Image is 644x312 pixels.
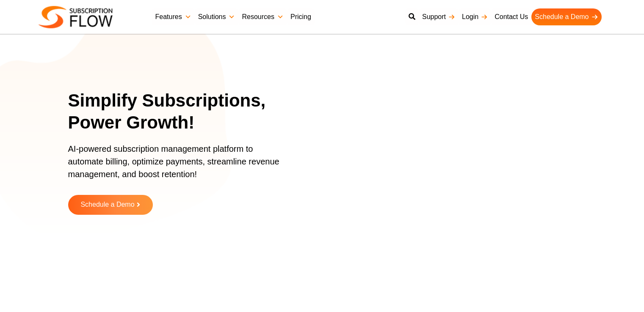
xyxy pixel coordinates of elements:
a: Schedule a Demo [68,195,153,215]
a: Solutions [195,8,239,25]
a: Contact Us [491,8,531,25]
h1: Simplify Subscriptions, Power Growth! [68,90,299,134]
a: Resources [238,8,287,25]
a: Login [459,8,491,25]
img: Subscriptionflow [39,6,113,28]
a: Schedule a Demo [531,8,601,25]
a: Pricing [287,8,315,25]
a: Features [152,8,195,25]
a: Support [419,8,459,25]
p: AI-powered subscription management platform to automate billing, optimize payments, streamline re... [68,142,288,189]
span: Schedule a Demo [80,201,134,208]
